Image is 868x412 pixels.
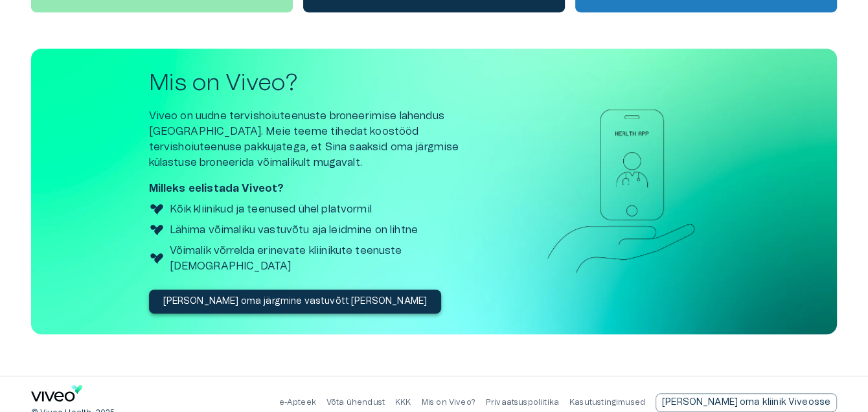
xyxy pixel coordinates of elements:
h2: Mis on Viveo? [149,69,492,97]
p: Kõik kliinikud ja teenused ühel platvormil [170,201,372,217]
p: [PERSON_NAME] oma kliinik Viveosse [662,396,830,409]
p: Lähima võimaliku vastuvõtu aja leidmine on lihtne [170,222,418,238]
img: Viveo logo [149,251,165,266]
a: e-Apteek [279,398,315,406]
a: Privaatsuspoliitika [486,398,559,406]
a: KKK [395,398,411,406]
a: Send email to partnership request to viveo [656,393,837,412]
div: [PERSON_NAME] oma kliinik Viveosse [656,393,837,412]
button: [PERSON_NAME] oma järgmine vastuvõtt [PERSON_NAME] [149,290,442,314]
p: Viveo on uudne tervishoiuteenuste broneerimise lahendus [GEOGRAPHIC_DATA]. Meie teeme tihedat koo... [149,108,492,170]
p: Võimalik võrrelda erinevate kliinikute teenuste [DEMOGRAPHIC_DATA] [170,243,492,274]
a: Navigate to home page [31,385,83,406]
p: Mis on Viveo? [422,397,475,408]
a: Kasutustingimused [569,398,645,406]
img: Viveo logo [149,222,165,238]
p: Milleks eelistada Viveot? [149,181,492,196]
p: [PERSON_NAME] oma järgmine vastuvõtt [PERSON_NAME] [163,295,428,308]
img: Viveo logo [149,201,165,217]
p: Võta ühendust [326,397,385,408]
